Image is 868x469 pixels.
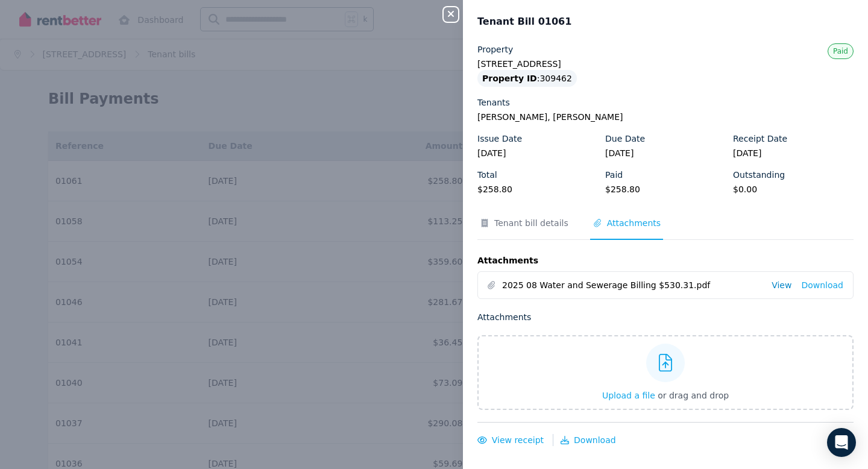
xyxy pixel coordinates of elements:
button: View receipt [477,434,544,446]
span: Property ID [482,72,537,84]
legend: [DATE] [733,147,854,159]
label: Receipt Date [733,133,787,145]
legend: $258.80 [605,183,726,195]
label: Total [477,169,497,181]
a: View [772,279,791,291]
p: Attachments [477,311,854,323]
label: Outstanding [733,169,785,181]
span: Download [574,435,616,445]
legend: [DATE] [605,147,726,159]
label: Due Date [605,133,645,145]
label: Tenants [477,96,510,109]
span: Tenant Bill 01061 [477,14,571,29]
legend: $258.80 [477,183,598,195]
p: Attachments [477,254,854,266]
span: Upload a file [602,391,655,400]
div: Open Intercom Messenger [827,428,856,457]
div: : 309462 [477,70,577,87]
button: Download [561,434,616,446]
button: Upload a file or drag and drop [602,389,729,401]
label: Issue Date [477,133,522,145]
a: Download [801,279,843,291]
span: or drag and drop [658,391,729,400]
legend: [PERSON_NAME], [PERSON_NAME] [477,111,854,123]
nav: Tabs [477,217,854,240]
span: View receipt [492,435,544,445]
legend: [DATE] [477,147,598,159]
span: Tenant bill details [494,217,568,229]
legend: $0.00 [733,183,854,195]
span: 2025 08 Water and Sewerage Billing $530.31.pdf [502,279,762,291]
label: Paid [605,169,623,181]
span: Attachments [607,217,661,229]
label: Property [477,43,513,55]
legend: [STREET_ADDRESS] [477,58,854,70]
span: Paid [833,47,848,55]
